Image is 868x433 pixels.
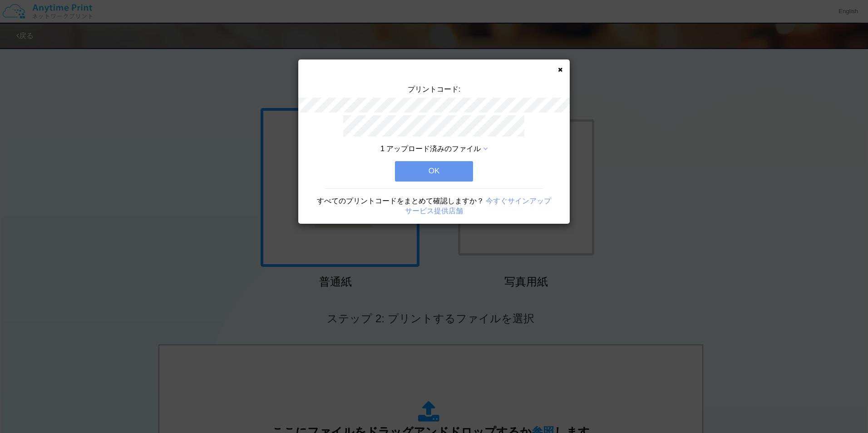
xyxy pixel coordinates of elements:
span: すべてのプリントコードをまとめて確認しますか？ [317,197,484,205]
a: 今すぐサインアップ [486,197,551,205]
span: プリントコード: [408,85,460,93]
span: 1 アップロード済みのファイル [380,145,481,153]
button: OK [395,161,473,181]
a: サービス提供店舗 [405,207,463,215]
